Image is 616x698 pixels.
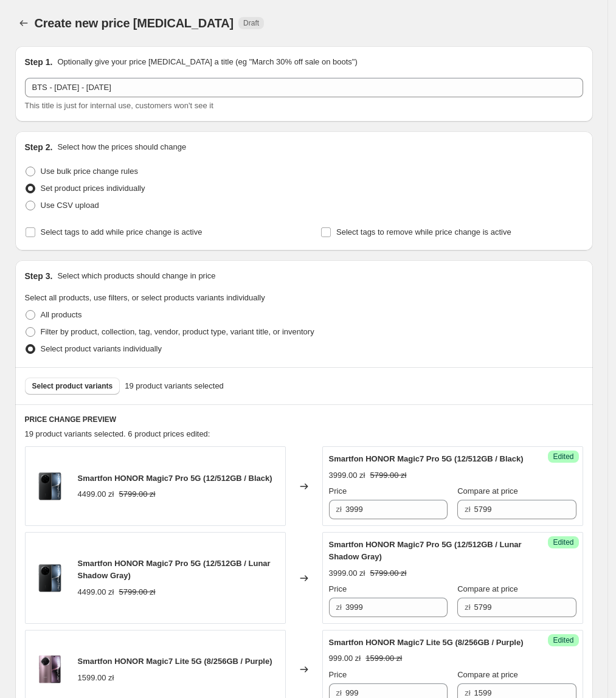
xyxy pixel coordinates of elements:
[25,101,213,110] span: This title is just for internal use, customers won't see it
[457,670,518,679] span: Compare at price
[329,567,365,579] div: 3999.00 zł
[119,488,156,500] strike: 5799.00 zł
[125,380,224,392] span: 19 product variants selected
[119,586,156,598] strike: 5799.00 zł
[78,488,114,500] div: 4499.00 zł
[25,56,53,68] h2: Step 1.
[329,540,522,561] span: Smartfon HONOR Magic7 Pro 5G (12/512GB / Lunar Shadow Gray)
[457,486,518,496] span: Compare at price
[465,505,470,514] span: zł
[370,567,407,579] strike: 5799.00 zł
[25,270,53,282] h2: Step 3.
[25,415,583,424] h6: PRICE CHANGE PREVIEW
[336,688,342,697] span: zł
[465,688,470,697] span: zł
[41,310,82,319] span: All products
[32,381,113,391] span: Select product variants
[329,652,361,665] div: 999.00 zł
[243,18,259,28] span: Draft
[25,78,583,97] input: 30% off holiday sale
[365,652,402,665] strike: 1599.00 zł
[465,603,470,612] span: zł
[329,454,524,463] span: Smartfon HONOR Magic7 Pro 5G (12/512GB / Black)
[32,468,68,505] img: 19687_HONOR-Magic7-Pro-1_80x.png
[553,635,573,645] span: Edited
[57,270,215,282] p: Select which products should change in price
[25,378,120,395] button: Select product variants
[553,537,573,547] span: Edited
[78,672,114,684] div: 1599.00 zł
[15,15,32,32] button: Price change jobs
[41,201,99,210] span: Use CSV upload
[78,657,272,666] span: Smartfon HONOR Magic7 Lite 5G (8/256GB / Purple)
[32,651,68,688] img: 19711_HONOR-Magic7-Lite-Purple-1_80x.png
[370,469,407,482] strike: 5799.00 zł
[57,56,357,68] p: Optionally give your price [MEDICAL_DATA] a title (eg "March 30% off sale on boots")
[329,584,347,593] span: Price
[41,327,314,336] span: Filter by product, collection, tag, vendor, product type, variant title, or inventory
[41,167,138,176] span: Use bulk price change rules
[329,638,524,647] span: Smartfon HONOR Magic7 Lite 5G (8/256GB / Purple)
[25,141,53,153] h2: Step 2.
[336,505,342,514] span: zł
[336,227,511,237] span: Select tags to remove while price change is active
[41,184,145,193] span: Set product prices individually
[329,670,347,679] span: Price
[78,559,271,580] span: Smartfon HONOR Magic7 Pro 5G (12/512GB / Lunar Shadow Gray)
[32,560,68,596] img: 19687_HONOR-Magic7-Pro-1_80x.png
[35,16,234,30] span: Create new price [MEDICAL_DATA]
[41,227,202,237] span: Select tags to add while price change is active
[78,474,272,483] span: Smartfon HONOR Magic7 Pro 5G (12/512GB / Black)
[25,293,265,302] span: Select all products, use filters, or select products variants individually
[457,584,518,593] span: Compare at price
[57,141,186,153] p: Select how the prices should change
[78,586,114,598] div: 4499.00 zł
[329,486,347,496] span: Price
[25,429,210,438] span: 19 product variants selected. 6 product prices edited:
[336,603,342,612] span: zł
[553,452,573,461] span: Edited
[329,469,365,482] div: 3999.00 zł
[41,344,162,353] span: Select product variants individually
